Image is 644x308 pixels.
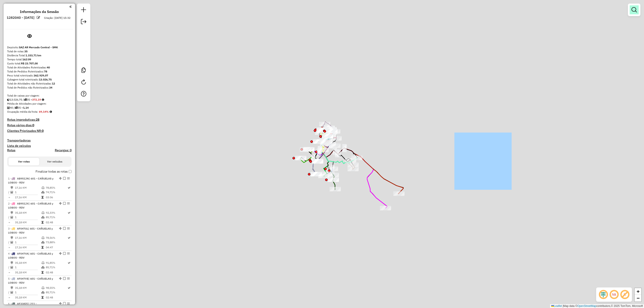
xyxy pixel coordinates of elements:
strong: 35 [24,50,28,53]
em: Opções [67,177,70,180]
i: % de utilização do peso [41,287,45,289]
strong: 13.026,75 [39,78,52,81]
span: AB951JN [17,177,29,180]
td: 78,56% [46,236,67,240]
strong: 69,14% [39,110,49,113]
td: 98,55% [46,286,67,290]
em: Finalizar rota [63,202,66,205]
button: Centralizar mapa no depósito ou ponto de apoio [13,33,19,40]
i: Total de Atividades [11,191,13,194]
div: Atividade não roteirizada - MAYCAR S.A. (VITAL) - NO PLAYO [328,177,339,182]
a: Criar modelo [79,66,88,76]
i: Rota otimizada [68,236,70,239]
img: Criar rota [80,56,87,62]
span: 1 - [8,177,53,184]
td: 74,71% [46,190,67,194]
em: Finalizar rota [63,252,66,255]
strong: 28 [36,118,39,122]
i: % de utilização da cubagem [41,191,45,194]
div: Atividade não roteirizada - CENCOSUD S.A. - PLAYO (1°RH) - 014 - AC064OC [322,134,333,139]
td: / [8,290,10,295]
img: Fluxo de ruas [614,291,621,298]
div: Tempo total: [7,57,72,61]
button: Visualizar Romaneio [53,33,59,40]
a: Nova sessão e pesquisa [79,5,88,15]
td: 35,18 KM [15,295,41,300]
td: 17,16 KM [15,186,41,190]
div: Média de Atividades por viagem: [7,102,72,106]
div: Atividade não roteirizada - MAYCAR [316,128,328,133]
td: / [8,190,10,194]
strong: SAZ AR Mercado Central - SMK [19,46,58,49]
img: SAZ AR Mercado Central - SMK [319,151,325,157]
td: 73,88% [46,240,67,245]
span: | [563,304,563,308]
span: | 601 - CAÑUELAS y LOBOS - RDV [8,252,53,259]
div: Atividade não roteirizada - CENCOSUD S.A. (PLAYO) DISCO SANTA FE (DEPOSITO EN SUBSUELO) [326,129,337,133]
div: Total de Pedidos Roteirizados: [7,70,72,74]
span: | 601 - CAÑUELAS y LOBOS - RDV [8,277,53,284]
i: Cubagem total roteirizado [7,98,10,101]
label: Finalizar todas as rotas [36,169,72,174]
em: Alterar sequência das rotas [59,252,62,255]
td: / [8,240,10,245]
h6: 1282040 - [DATE] [7,16,34,20]
i: Tempo total em rota [41,271,44,274]
div: Peso total roteirizado: [7,74,72,78]
td: 78,85% [46,186,67,190]
div: 40 / 35 = [7,106,72,110]
button: Ver veículos [39,158,70,165]
td: 17,16 KM [15,236,41,240]
button: Ver rotas [8,158,39,165]
button: Logs desbloquear sessão [41,33,47,40]
span: 5 - [8,277,53,284]
i: % de utilização da cubagem [41,266,45,269]
strong: 0 [42,129,44,133]
td: = [8,220,10,225]
strong: 362.929,07 [34,74,48,77]
span: Ocultar NR [588,289,598,300]
button: Adicionar Atividades [19,33,25,40]
td: = [8,270,10,275]
div: Atividade não roteirizada - CENCOSUD S.A. - SOLO - CD LA HORQUETA (ES CON TURNO) [311,172,322,176]
i: Tempo total em rota [41,196,44,199]
a: Rotas [7,148,15,152]
div: Atividade não roteirizada - Delivery Hero Stores ( NO REC ) - SOLO [312,159,323,163]
td: 1 [15,190,41,194]
i: Total de Atividades [11,291,13,294]
strong: 78 [44,70,47,73]
i: % de utilização do peso [41,211,45,214]
span: AF047VE [17,277,28,280]
em: Alterar sequência das rotas [59,202,62,205]
i: Distância Total [11,186,13,189]
img: Selecionar atividades - laço [80,44,87,51]
span: − [637,295,640,301]
td: 91,85% [46,261,67,265]
span: AB951JX [17,202,29,205]
strong: 0 [32,123,34,127]
a: Zoom in [635,288,641,295]
i: Meta Caixas/viagem: 455,39 Diferença: -83,20 [42,98,44,101]
td: = [8,295,10,300]
i: % de utilização do peso [41,186,45,189]
div: Depósito: [7,45,72,49]
em: Alterar nome da sessão [37,16,40,19]
td: 85,71% [46,290,67,295]
a: Zoom out [635,295,641,302]
a: Reroteirizar Sessão [79,78,88,88]
td: 85,71% [46,265,67,270]
em: Alterar sequência das rotas [59,227,62,230]
i: % de utilização do peso [41,236,45,239]
a: Exibir filtros [630,5,639,14]
td: 03:06 [46,195,67,200]
em: Média calculada utilizando a maior ocupação (%Peso ou %Cubagem) de cada rota da sessão. Rotas cro... [50,110,52,113]
img: Selecionar atividades - polígono [80,31,87,37]
span: Ocupação média da frota: [7,110,38,113]
div: Atividade não roteirizada - CENCOSUD S.A. - CHASSIS [326,129,337,133]
i: % de utilização da cubagem [41,241,45,244]
input: Finalizar todas as rotas [69,170,72,173]
strong: 162:09 [22,58,31,61]
a: Clique aqui para minimizar o painel [69,4,72,9]
button: Painel de Sugestão [31,33,38,40]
